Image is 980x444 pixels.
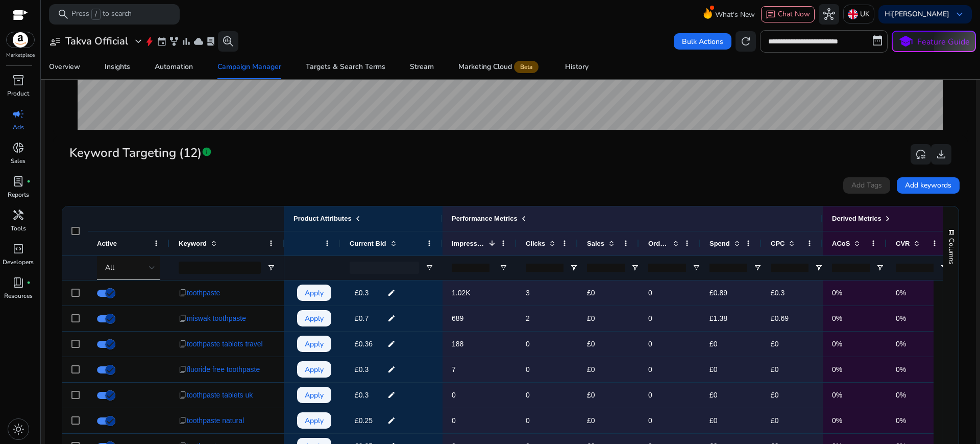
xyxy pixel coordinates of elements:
span: 0% [896,391,906,399]
span: reset_settings [915,148,927,160]
span: fluoride free toothpaste [187,359,260,380]
p: Resources [4,291,33,300]
span: content_copy [179,416,187,425]
p: Reports [8,190,29,199]
span: donut_small [12,142,24,154]
span: hub [823,8,835,20]
span: Chat Now [778,9,810,19]
span: cloud [193,36,204,46]
span: ACoS [832,240,850,247]
span: family_history [169,36,179,46]
span: fiber_manual_record [27,281,31,285]
button: Open Filter Menu [425,264,433,272]
span: miswak toothpaste [187,308,246,329]
button: Open Filter Menu [570,264,578,272]
div: Automation [155,63,193,71]
span: Active [97,240,117,247]
p: 0% [832,385,877,406]
p: £0 [587,283,630,303]
span: bar_chart [181,36,191,46]
p: Press to search [71,9,132,20]
button: Apply [297,310,331,326]
span: 0% [896,365,906,373]
span: 0 [648,391,652,399]
span: info [202,147,212,157]
span: 0% [896,289,906,297]
button: Open Filter Menu [631,264,639,272]
span: handyman [12,209,24,221]
span: Add keywords [905,180,951,191]
span: £0.25 [355,416,373,425]
mat-icon: edit [385,362,398,377]
span: Orders [648,240,669,247]
span: 0 [526,391,530,399]
p: £0 [587,359,630,380]
span: bolt [144,36,155,46]
span: light_mode [12,423,24,435]
span: 0 [648,416,652,425]
span: toothpaste tablets travel [187,334,263,355]
div: Insights [105,63,130,71]
p: £0 [587,385,630,406]
p: 0% [832,410,877,431]
button: Open Filter Menu [692,264,700,272]
p: UK [860,5,870,23]
div: Stream [410,63,434,71]
mat-icon: edit [385,387,398,403]
button: Open Filter Menu [267,264,275,272]
span: toothpaste natural [187,410,244,431]
button: Open Filter Menu [876,264,884,272]
span: content_copy [179,340,187,348]
span: £1.38 [709,314,727,322]
span: £0.36 [355,340,373,348]
mat-icon: edit [385,413,398,428]
span: Apply [305,359,324,380]
span: Keyword Targeting (12) [69,144,202,162]
img: uk.svg [848,9,858,19]
span: content_copy [179,365,187,373]
span: £0 [709,416,718,425]
p: 0 [452,385,507,406]
span: £0 [771,391,779,399]
p: £0 [587,334,630,355]
p: Developers [3,258,34,267]
p: 0% [832,334,877,355]
span: £0 [771,365,779,373]
span: Performance Metrics [452,215,518,222]
span: content_copy [179,391,187,399]
p: 0% [832,359,877,380]
mat-icon: edit [385,311,398,326]
span: 3 [526,289,530,297]
span: lab_profile [206,36,216,46]
h3: Takva Official [65,35,128,48]
span: Derived Metrics [832,215,881,222]
p: 689 [452,308,507,329]
span: £0.3 [355,391,369,399]
span: Apply [305,334,324,355]
span: book_4 [12,276,24,289]
span: £0 [709,340,718,348]
span: £0.7 [355,314,369,322]
span: Beta [514,61,538,73]
span: expand_more [132,35,144,48]
button: refresh [736,31,756,52]
p: Ads [13,123,24,132]
p: 1.02K [452,283,507,303]
span: 0 [648,340,652,348]
span: fiber_manual_record [27,179,31,183]
p: Marketplace [6,52,35,59]
button: Apply [297,412,331,429]
span: Sales [587,240,604,247]
span: Product Attributes [293,215,352,222]
p: 7 [452,359,507,380]
p: Tools [11,224,26,233]
button: Bulk Actions [674,33,731,50]
span: £0.69 [771,314,789,322]
span: toothpaste tablets uk [187,385,253,406]
button: search_insights [218,31,238,52]
button: Open Filter Menu [753,264,762,272]
span: user_attributes [49,35,61,48]
div: Campaign Manager [217,63,281,71]
span: download [935,148,947,160]
span: lab_profile [12,175,24,188]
